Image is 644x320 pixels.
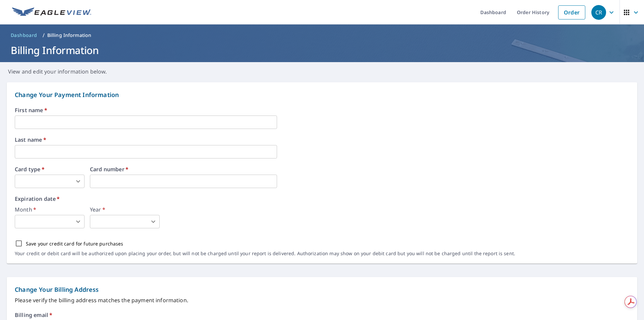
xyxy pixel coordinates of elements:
[15,107,629,113] label: First name
[15,207,85,212] label: Month
[8,30,40,41] a: Dashboard
[591,5,606,20] div: CR
[15,196,629,201] label: Expiration date
[15,137,629,142] label: Last name
[15,175,85,188] div: ​
[90,215,160,228] div: ​
[15,250,515,257] p: Your credit or debit card will be authorized upon placing your order, but will not be charged unt...
[90,167,277,172] label: Card number
[11,32,37,39] span: Dashboard
[26,240,123,247] p: Save your credit card for future purchases
[15,215,85,228] div: ​
[43,31,45,39] li: /
[15,285,629,294] p: Change Your Billing Address
[15,312,52,318] label: Billing email
[47,32,92,39] p: Billing Information
[15,296,629,304] p: Please verify the billing address matches the payment information.
[90,207,160,212] label: Year
[8,30,636,41] nav: breadcrumb
[12,7,91,17] img: EV Logo
[15,167,85,172] label: Card type
[558,5,585,19] a: Order
[8,43,636,57] h1: Billing Information
[15,90,629,99] p: Change Your Payment Information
